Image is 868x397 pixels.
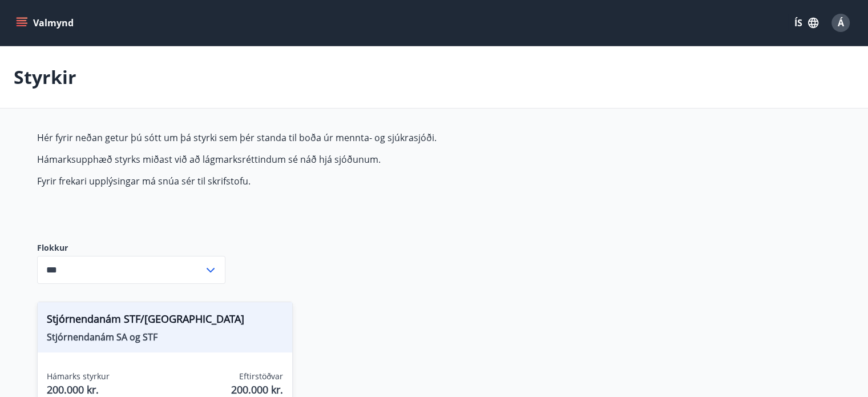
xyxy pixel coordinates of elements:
[37,131,576,144] p: Hér fyrir neðan getur þú sótt um þá styrki sem þér standa til boða úr mennta- og sjúkrasjóði.
[47,311,283,331] span: Stjórnendanám STF/[GEOGRAPHIC_DATA]
[239,371,283,382] span: Eftirstöðvar
[47,331,283,343] span: Stjórnendanám SA og STF
[47,371,110,382] span: Hámarks styrkur
[838,17,844,29] span: Á
[827,9,854,37] button: Á
[788,13,825,33] button: ÍS
[47,382,110,397] span: 200.000 kr.
[37,153,576,166] p: Hámarksupphæð styrks miðast við að lágmarksréttindum sé náð hjá sjóðunum.
[14,13,78,33] button: menu
[37,175,576,187] p: Fyrir frekari upplýsingar má snúa sér til skrifstofu.
[14,65,76,90] p: Styrkir
[231,382,283,397] span: 200.000 kr.
[37,242,225,254] label: Flokkur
